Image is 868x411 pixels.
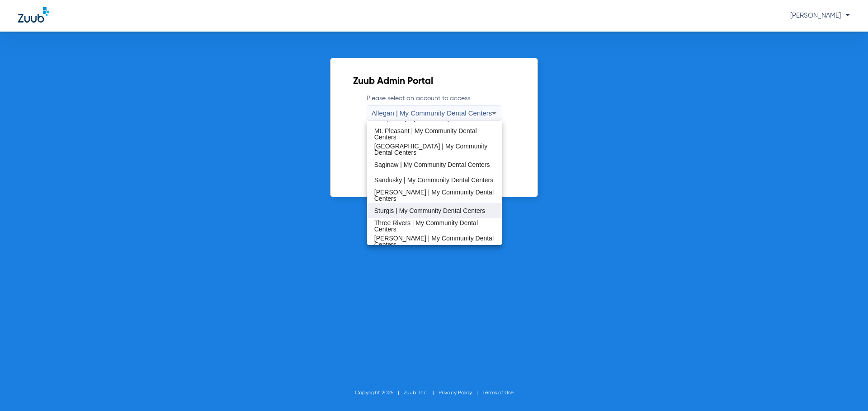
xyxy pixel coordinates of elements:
span: Sturgis | My Community Dental Centers [374,208,486,214]
span: [PERSON_NAME] | My Community Dental Centers [374,235,495,248]
span: Three Rivers | My Community Dental Centers [374,220,495,232]
span: [GEOGRAPHIC_DATA] | My Community Dental Centers [374,143,495,156]
span: Sandusky | My Community Dental Centers [374,177,494,183]
span: Mt. Pleasant | My Community Dental Centers [374,128,495,140]
span: [PERSON_NAME] | My Community Dental Centers [374,189,495,202]
span: Saginaw | My Community Dental Centers [374,162,490,168]
iframe: Chat Widget [823,368,868,411]
span: Marquette | My Community Dental Centers [374,115,494,122]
